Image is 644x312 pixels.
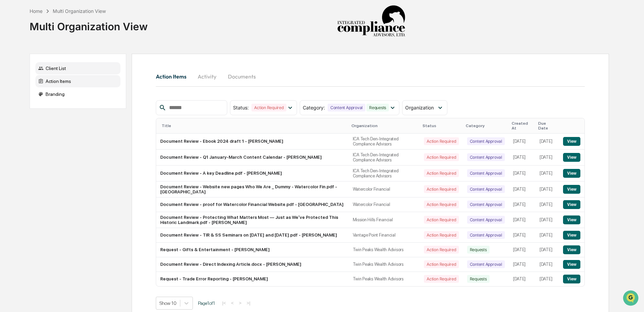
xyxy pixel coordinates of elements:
div: Client List [35,62,120,74]
td: Document Review - Q1 January-March Content Calendar - [PERSON_NAME] [156,150,349,166]
div: Content Approval [467,153,505,161]
td: Document Review - TIR & SS Seminars on [DATE] and [DATE].pdf - [PERSON_NAME] [156,228,349,243]
td: [DATE] [535,272,559,286]
button: View [563,231,580,240]
span: Preclearance [14,86,44,92]
div: Branding [35,88,120,100]
td: Twin Peaks Wealth Advisors [349,243,420,257]
td: [DATE] [509,228,535,243]
td: [DATE] [509,197,535,212]
div: Content Approval [467,137,505,145]
iframe: Open customer support [622,290,641,308]
div: Multi Organization View [30,15,148,33]
td: [DATE] [509,134,535,150]
td: [DATE] [509,243,535,257]
td: [DATE] [535,181,559,197]
td: Mission Hills Financial [349,212,420,228]
button: > [237,300,244,306]
button: View [563,215,580,224]
button: View [563,200,580,209]
div: Action Required [424,216,459,224]
button: |< [220,300,228,306]
td: [DATE] [535,228,559,243]
td: Watercolor Financial [349,181,420,197]
div: Action Required [424,153,459,161]
div: Content Approval [467,201,505,208]
td: [DATE] [509,166,535,181]
div: Requests [467,246,490,254]
div: Organization [351,123,417,128]
a: 🔎Data Lookup [4,96,46,108]
button: View [563,153,580,162]
div: Requests [467,275,490,283]
div: Content Approval [467,260,505,268]
td: [DATE] [509,181,535,197]
td: [DATE] [535,257,559,272]
div: 🖐️ [7,86,12,92]
img: Integrated Compliance Advisors [337,5,405,37]
button: View [563,169,580,178]
div: Action Required [424,275,459,283]
img: 1746055101610-c473b297-6a78-478c-a979-82029cc54cd1 [7,52,19,64]
td: [DATE] [509,212,535,228]
div: Action Items [35,75,120,87]
div: Category [466,123,506,128]
div: Content Approval [467,185,505,193]
div: Action Required [424,246,459,254]
td: Twin Peaks Wealth Advisors [349,272,420,286]
span: Data Lookup [14,99,43,105]
span: Page 1 of 1 [198,300,215,306]
button: View [563,137,580,146]
td: Request - Trade Error Reporting - [PERSON_NAME] [156,272,349,286]
a: Powered byPylon [48,115,82,120]
a: 🖐️Preclearance [4,83,47,95]
div: 🗄️ [49,86,55,92]
div: We're available if you need us! [23,59,86,64]
td: ICA Tech Den-Integrated Compliance Advisors [349,150,420,166]
p: How can we help? [7,14,124,25]
td: ICA Tech Den-Integrated Compliance Advisors [349,134,420,150]
div: Content Approval [467,231,505,239]
div: Multi Organization View [53,8,106,14]
td: [DATE] [509,257,535,272]
div: Action Required [424,260,459,268]
div: Action Required [424,231,459,239]
div: Action Required [251,104,286,111]
button: Action Items [156,68,192,85]
td: Document Review - A key Deadline.pdf - [PERSON_NAME] [156,166,349,181]
span: Organization [405,105,434,110]
div: Created At [512,121,533,131]
span: Attestations [56,86,84,92]
td: [DATE] [509,272,535,286]
td: [DATE] [535,197,559,212]
td: ICA Tech Den-Integrated Compliance Advisors [349,166,420,181]
button: View [563,245,580,254]
div: Title [162,123,346,128]
div: Content Approval [467,216,505,224]
div: Action Required [424,185,459,193]
button: View [563,260,580,269]
div: Action Required [424,169,459,177]
span: Category : [303,105,325,110]
a: 🗄️Attestations [47,83,87,95]
td: [DATE] [535,243,559,257]
div: Status [423,123,460,128]
td: [DATE] [535,134,559,150]
div: Content Approval [467,169,505,177]
div: activity tabs [156,68,585,85]
td: Document Review - Ebook 2024 draft 1 - [PERSON_NAME] [156,134,349,150]
td: Request - Gifts & Entertainment - [PERSON_NAME] [156,243,349,257]
div: Action Required [424,201,459,208]
div: Due Date [538,121,556,131]
td: Document Review - Protecting What Matters Most — Just as We’ve Protected This Historic Landmark.p... [156,212,349,228]
button: Start new chat [116,54,124,62]
td: Twin Peaks Wealth Advisors [349,257,420,272]
div: Content Approval [328,104,365,111]
button: Activity [192,68,222,85]
td: Watercolor Financial [349,197,420,212]
button: View [563,185,580,194]
div: Requests [366,104,389,111]
td: Document Review - proof for Watercolor Financial Website.pdf - [GEOGRAPHIC_DATA] [156,197,349,212]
